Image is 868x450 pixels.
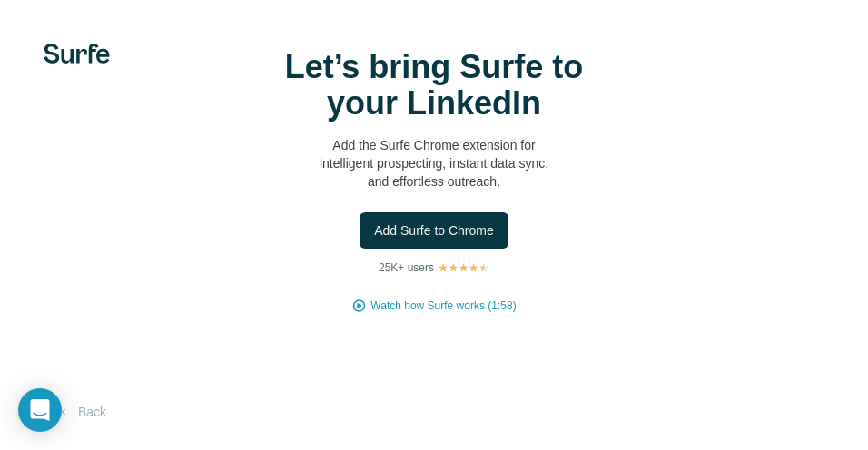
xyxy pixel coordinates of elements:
button: Add Surfe to Chrome [360,212,508,249]
button: Back [44,396,119,428]
h1: Let’s bring Surfe to your LinkedIn [252,49,616,122]
span: Add Surfe to Chrome [374,221,494,240]
button: Watch how Surfe works (1:58) [370,298,516,314]
p: 25K+ users [379,259,434,276]
img: Surfe's logo [44,44,110,64]
img: Rating Stars [438,262,489,273]
div: Open Intercom Messenger [18,388,62,432]
p: Add the Surfe Chrome extension for intelligent prospecting, instant data sync, and effortless out... [252,136,616,191]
